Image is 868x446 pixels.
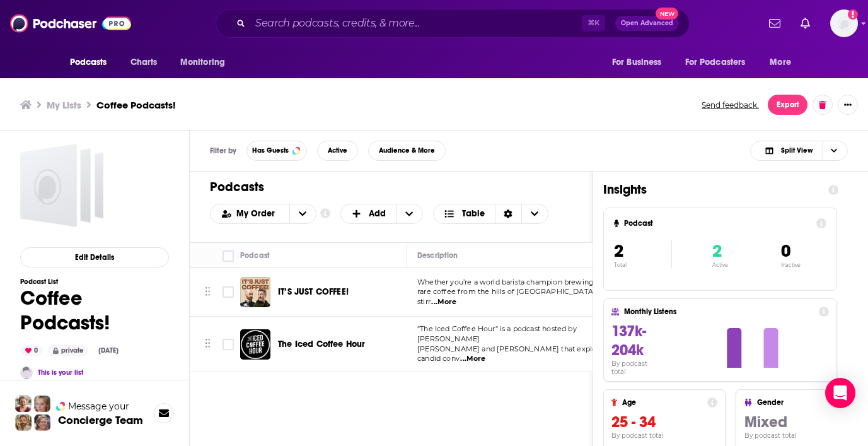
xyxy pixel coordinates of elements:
button: Audience & More [368,141,446,161]
button: Move [204,283,212,302]
span: Podcasts [70,54,107,71]
button: Open AdvancedNew [615,16,679,31]
div: Search podcasts, credits, & more... [216,9,690,38]
button: Has Guests [246,141,307,161]
span: ...More [431,297,456,307]
svg: Add a profile image [848,9,858,20]
h1: Coffee Podcasts! [20,286,169,335]
span: Toggle select row [223,286,234,298]
span: Has Guests [252,147,289,154]
span: Logged in as addi44 [830,9,858,37]
div: private [48,345,88,356]
span: The Iced Coffee Hour [278,339,365,349]
span: Split View [781,147,813,154]
button: Choose View [750,141,848,161]
h4: By podcast total [611,431,717,440]
h3: Concierge Team [58,414,143,426]
span: New [656,8,678,20]
div: Podcast [240,248,270,263]
h3: Podcast List [20,278,169,286]
h4: Monthly Listens [624,307,813,316]
span: ...More [460,354,485,364]
h3: Filter by [210,146,236,155]
a: IT’S JUST COFFEE! [278,286,349,298]
img: Podchaser - Follow, Share and Rate Podcasts [10,11,131,35]
span: Audience & More [379,147,435,154]
button: open menu [677,50,764,74]
div: 0 [20,345,43,356]
span: For Podcasters [685,54,746,71]
img: The Iced Coffee Hour [240,329,270,360]
span: Message your [68,400,129,413]
span: Open Advanced [621,20,673,26]
span: 0 [781,240,790,262]
button: open menu [289,204,316,223]
p: Inactive [781,262,801,268]
button: Show profile menu [830,9,858,37]
h3: Coffee Podcasts! [96,99,176,111]
h4: By podcast total [611,360,663,376]
span: Active [328,147,347,154]
span: 137k-204k [611,322,646,360]
span: Monitoring [180,54,225,71]
button: open menu [211,209,289,218]
div: Open Intercom Messenger [825,378,855,408]
img: Sydney Profile [15,396,32,412]
button: Active [317,141,358,161]
span: [PERSON_NAME] and [PERSON_NAME] that explores candid conv [417,344,607,363]
button: Edit Details [20,247,169,267]
button: Send feedback. [698,100,763,110]
button: open menu [761,50,807,74]
button: open menu [171,50,241,74]
a: My Lists [47,99,81,111]
a: Charts [122,50,165,74]
h4: Gender [757,398,867,407]
button: Move [204,335,212,354]
p: Active [712,262,728,268]
img: Jon Profile [15,414,32,431]
span: Toggle select row [223,339,234,350]
h3: 25 - 34 [611,413,717,431]
span: My Order [236,209,279,218]
button: + Add [340,204,424,224]
span: 2 [712,240,722,262]
span: 2 [614,240,623,262]
div: Sort Direction [495,204,521,223]
h1: Podcasts [210,179,562,195]
button: Show More Button [838,95,858,115]
a: Show notifications dropdown [764,13,785,34]
a: This is your list [38,368,83,377]
button: Choose View [433,204,548,224]
button: open menu [61,50,124,74]
h1: Insights [603,182,818,197]
img: Jules Profile [34,396,50,412]
img: User Profile [830,9,858,37]
img: Addi Bryant [20,367,33,379]
a: Show notifications dropdown [796,13,815,34]
span: ⌘ K [582,15,605,32]
a: Coffee Podcasts! [20,144,103,227]
div: [DATE] [93,346,124,356]
span: Whether you’re a world barista champion brewing a $150 [417,278,617,286]
img: Barbara Profile [34,414,50,431]
h2: Choose List sort [210,204,316,224]
input: Search podcasts, credits, & more... [250,13,582,33]
img: IT’S JUST COFFEE! [240,277,270,307]
span: Add [369,209,386,218]
p: Total [614,262,671,268]
a: The Iced Coffee Hour [278,338,365,351]
span: "The Iced Coffee Hour" is a podcast hosted by [PERSON_NAME] [417,324,577,343]
span: rare coffee from the hills of [GEOGRAPHIC_DATA], or you’re stirr [417,287,630,306]
span: Charts [130,54,158,71]
h4: Podcast [624,219,811,228]
span: For Business [612,54,662,71]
